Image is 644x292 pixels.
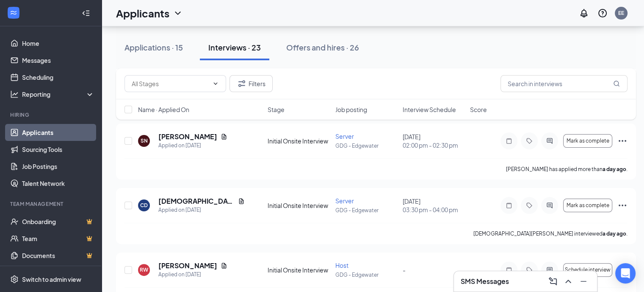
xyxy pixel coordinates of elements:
[335,197,354,205] span: Server
[506,166,627,173] p: [PERSON_NAME] has applied more than .
[470,105,487,114] span: Score
[141,137,148,144] div: SN
[10,275,19,284] svg: Settings
[544,202,555,209] svg: ActiveChat
[268,105,285,114] span: Stage
[403,205,465,214] span: 03:30 pm - 04:00 pm
[221,262,227,269] svg: Document
[286,42,359,53] div: Offers and hires · 26
[504,138,514,144] svg: Note
[548,276,558,286] svg: ComposeMessage
[577,275,590,288] button: Minimize
[617,136,627,146] svg: Ellipses
[22,69,94,86] a: Scheduling
[268,201,330,210] div: Initial Onsite Interview
[524,202,534,209] svg: Tag
[403,266,406,274] span: -
[617,200,627,211] svg: Ellipses
[403,141,465,149] span: 02:00 pm - 02:30 pm
[173,8,183,18] svg: ChevronDown
[22,124,94,141] a: Applicants
[403,132,465,149] div: [DATE]
[403,105,456,114] span: Interview Schedule
[618,9,624,17] div: EE
[603,166,626,172] b: a day ago
[268,137,330,145] div: Initial Onsite Interview
[335,261,348,269] span: Host
[9,8,18,17] svg: WorkstreamLogo
[10,200,93,208] div: Team Management
[565,267,611,273] span: Schedule interview
[504,267,514,273] svg: Note
[563,199,612,212] button: Mark as complete
[22,52,94,69] a: Messages
[158,197,235,206] h5: [DEMOGRAPHIC_DATA][PERSON_NAME]
[578,276,589,286] svg: Minimize
[237,79,247,89] svg: Filter
[22,264,94,281] a: SurveysCrown
[563,276,573,286] svg: ChevronUp
[335,207,398,214] p: GDG - Edgewater
[22,213,94,230] a: OnboardingCrown
[603,230,626,237] b: a day ago
[212,80,219,87] svg: ChevronDown
[140,266,148,273] div: RW
[22,275,81,284] div: Switch to admin view
[158,261,217,270] h5: [PERSON_NAME]
[335,142,398,149] p: GDG - Edgewater
[524,267,534,273] svg: Tag
[22,90,95,98] div: Reporting
[563,134,612,148] button: Mark as complete
[546,275,560,288] button: ComposeMessage
[461,277,509,286] h3: SMS Messages
[335,105,367,114] span: Job posting
[335,271,398,278] p: GDG - Edgewater
[500,75,627,92] input: Search in interviews
[524,138,534,144] svg: Tag
[221,133,227,140] svg: Document
[403,197,465,214] div: [DATE]
[544,267,555,273] svg: ActiveChat
[82,9,90,17] svg: Collapse
[158,132,217,141] h5: [PERSON_NAME]
[615,263,636,284] div: Open Intercom Messenger
[158,141,227,150] div: Applied on [DATE]
[10,90,19,98] svg: Analysis
[579,8,589,18] svg: Notifications
[10,111,93,118] div: Hiring
[613,80,620,87] svg: MagnifyingGlass
[208,42,261,53] div: Interviews · 23
[22,141,94,158] a: Sourcing Tools
[22,158,94,175] a: Job Postings
[504,202,514,209] svg: Note
[22,35,94,52] a: Home
[124,42,183,53] div: Applications · 15
[268,266,330,274] div: Initial Onsite Interview
[238,198,245,205] svg: Document
[22,175,94,192] a: Talent Network
[597,8,608,18] svg: QuestionInfo
[473,230,627,237] p: [DEMOGRAPHIC_DATA][PERSON_NAME] interviewed .
[544,138,555,144] svg: ActiveChat
[138,105,189,114] span: Name · Applied On
[132,79,209,88] input: All Stages
[566,138,609,144] span: Mark as complete
[561,275,575,288] button: ChevronUp
[566,202,609,208] span: Mark as complete
[229,75,273,92] button: Filter Filters
[140,202,148,209] div: CD
[335,132,354,140] span: Server
[116,6,169,20] h1: Applicants
[158,206,245,214] div: Applied on [DATE]
[22,230,94,247] a: TeamCrown
[22,247,94,264] a: DocumentsCrown
[158,270,227,279] div: Applied on [DATE]
[563,263,612,277] button: Schedule interview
